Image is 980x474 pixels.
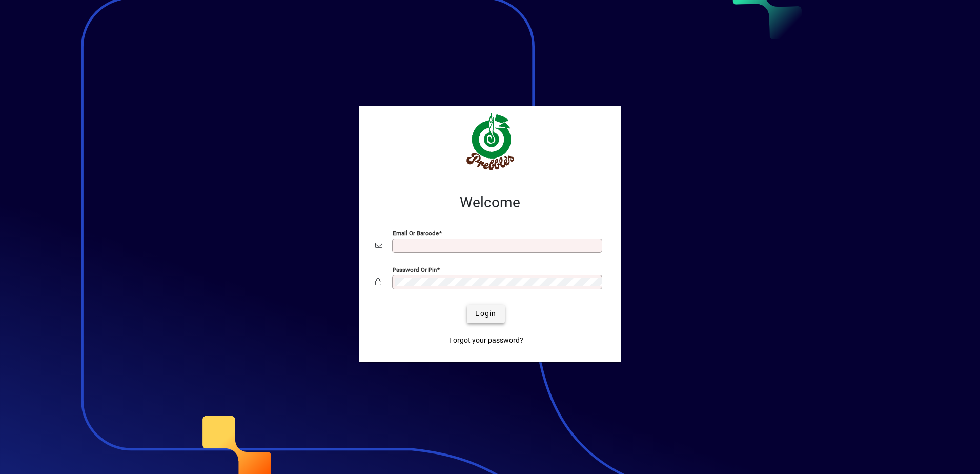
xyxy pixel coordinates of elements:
[393,229,439,236] mat-label: Email or Barcode
[393,266,437,273] mat-label: Password or Pin
[375,194,605,211] h2: Welcome
[449,335,523,346] span: Forgot your password?
[475,308,496,319] span: Login
[467,305,504,323] button: Login
[445,331,527,350] a: Forgot your password?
